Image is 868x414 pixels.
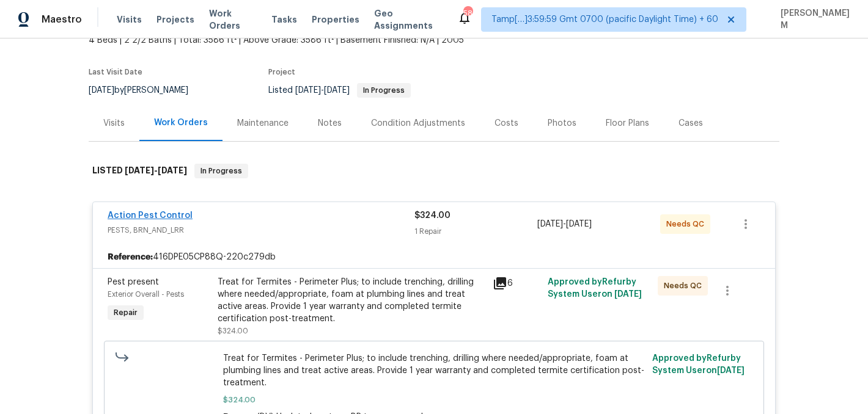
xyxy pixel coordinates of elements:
span: [DATE] [295,86,321,95]
span: Pest present [108,278,159,286]
div: Work Orders [154,117,208,129]
span: Tamp[…]3:59:59 Gmt 0700 (pacific Daylight Time) + 60 [491,13,718,26]
div: LISTED [DATE]-[DATE]In Progress [89,151,779,191]
span: [DATE] [537,220,563,228]
span: Last Visit Date [89,68,142,76]
div: 1 Repair [414,225,537,238]
div: Cases [679,117,703,129]
b: Reference: [108,251,153,263]
span: In Progress [196,165,247,177]
span: - [125,166,187,175]
span: Approved by Refurby System User on [652,354,745,375]
span: Visits [117,13,142,26]
span: Needs QC [666,218,709,230]
span: Listed [268,86,411,95]
span: Tasks [271,15,297,24]
span: [PERSON_NAME] M [776,7,850,32]
span: Properties [312,13,359,26]
span: [DATE] [158,166,187,175]
span: - [537,218,592,230]
div: Notes [318,117,342,129]
div: Floor Plans [606,117,649,129]
span: Work Orders [209,7,257,32]
span: $324.00 [218,327,248,335]
span: [DATE] [717,366,745,375]
span: $324.00 [414,211,451,220]
div: Treat for Termites - Perimeter Plus; to include trenching, drilling where needed/appropriate, foa... [218,276,485,325]
span: Exterior Overall - Pests [108,291,184,298]
span: Treat for Termites - Perimeter Plus; to include trenching, drilling where needed/appropriate, foa... [223,352,645,389]
h6: LISTED [92,164,187,178]
span: $324.00 [223,394,645,406]
span: 4 Beds | 2 2/2 Baths | Total: 3586 ft² | Above Grade: 3586 ft² | Basement Finished: N/A | 2005 [89,34,532,46]
span: [DATE] [125,166,154,175]
span: Projects [156,13,194,26]
span: Repair [109,307,142,319]
span: Approved by Refurby System User on [548,278,642,299]
div: 416DPE05CP88Q-220c279db [93,246,775,268]
span: [DATE] [89,86,114,95]
span: Needs QC [664,280,707,292]
span: [DATE] [324,86,350,95]
div: Maintenance [237,117,289,129]
span: Project [268,68,295,76]
span: PESTS, BRN_AND_LRR [108,224,414,236]
span: - [295,86,350,95]
span: Geo Assignments [374,7,443,32]
div: Visits [103,117,125,129]
div: by [PERSON_NAME] [89,83,203,98]
a: Action Pest Control [108,211,193,220]
span: [DATE] [566,220,592,228]
div: Photos [548,117,576,129]
div: Costs [495,117,518,129]
div: Condition Adjustments [371,117,465,129]
span: Maestro [42,13,82,26]
div: 6 [493,276,540,291]
span: [DATE] [614,290,642,299]
div: 589 [463,7,472,20]
span: In Progress [358,87,410,94]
